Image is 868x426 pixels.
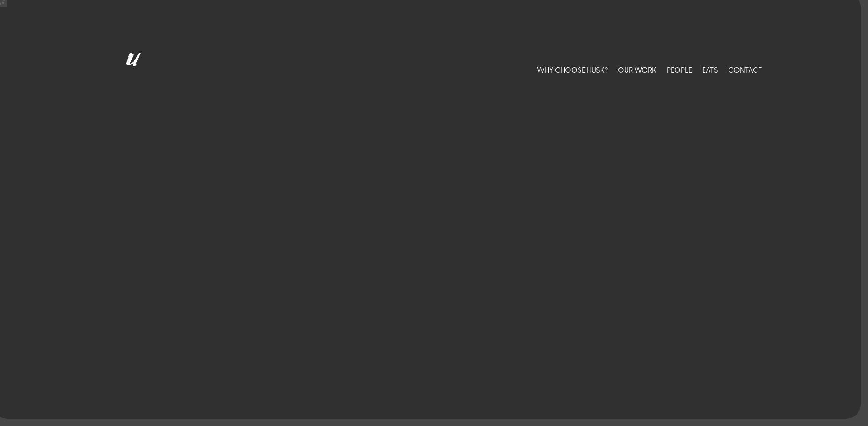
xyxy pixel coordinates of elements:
a: OUR WORK [618,49,657,90]
a: EATS [702,49,718,90]
a: CONTACT [728,49,762,90]
img: Husk logo [106,49,156,90]
a: WHY CHOOSE HUSK? [537,49,608,90]
a: PEOPLE [667,49,692,90]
